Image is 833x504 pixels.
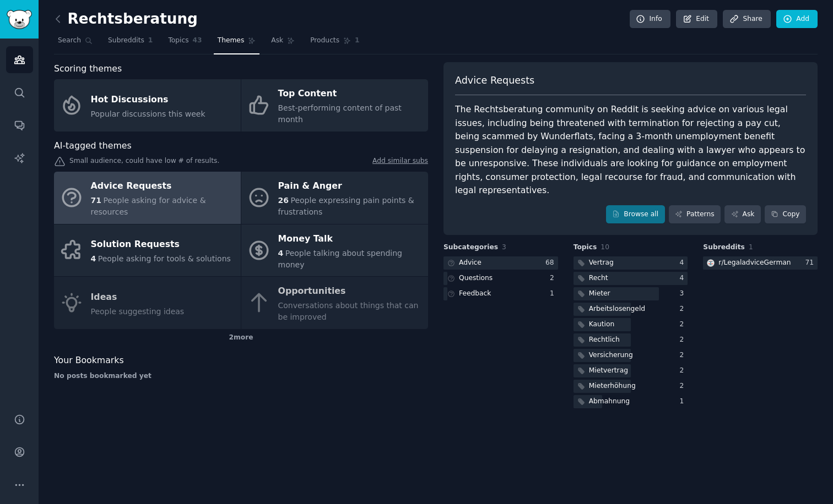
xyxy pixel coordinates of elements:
a: Patterns [669,205,721,224]
span: 1 [355,36,360,46]
a: Add [776,10,818,29]
div: Top Content [278,85,423,103]
a: Info [630,10,670,29]
a: Share [723,10,770,29]
div: 4 [680,258,688,268]
div: 2 [680,350,688,360]
span: Subreddits [108,36,144,46]
a: Recht4 [574,272,688,286]
a: Feedback1 [443,287,558,301]
span: Best-performing content of past month [278,103,402,124]
div: 4 [680,273,688,283]
span: 3 [502,243,506,251]
div: 71 [805,258,818,268]
a: Advice68 [443,256,558,270]
a: Solution Requests4People asking for tools & solutions [54,224,241,277]
div: 3 [680,289,688,299]
div: Feedback [459,289,491,299]
span: 26 [278,196,289,205]
span: 1 [749,243,753,251]
a: Ask [724,205,761,224]
div: The Rechtsberatung community on Reddit is seeking advice on various legal issues, including being... [455,103,806,198]
span: Themes [218,36,245,46]
div: 2 [550,273,558,283]
span: Advice Requests [455,74,534,87]
h2: Rechtsberatung [54,10,198,28]
div: Solution Requests [91,236,231,254]
span: 4 [91,254,96,263]
img: LegaladviceGerman [707,259,715,267]
div: 2 [680,320,688,330]
div: Kaution [589,320,615,330]
a: Subreddits1 [104,32,156,54]
span: Products [310,36,339,46]
div: No posts bookmarked yet [54,371,428,381]
div: Small audience, could have low # of results. [54,156,428,168]
div: Mieterhöhung [589,381,636,391]
a: Vertrag4 [574,256,688,270]
div: Advice Requests [91,178,235,195]
span: Your Bookmarks [54,354,124,368]
a: Products1 [306,32,363,54]
a: Topics43 [164,32,205,54]
a: Rechtlich2 [574,333,688,347]
a: Kaution2 [574,318,688,332]
span: 1 [148,36,153,46]
span: 71 [91,196,101,205]
div: Money Talk [278,230,423,248]
span: Topics [168,36,188,46]
div: Mieter [589,289,610,299]
a: Mieter3 [574,287,688,301]
div: Mietvertrag [589,366,628,376]
div: 2 [680,304,688,314]
a: Mietvertrag2 [574,364,688,378]
a: Add similar subs [372,156,428,168]
a: Mieterhöhung2 [574,380,688,393]
span: Search [58,36,81,46]
div: Recht [589,273,608,283]
span: 10 [601,243,609,251]
span: 4 [278,249,284,258]
div: r/ LegaladviceGerman [718,258,791,268]
div: 2 more [54,329,428,347]
a: Versicherung2 [574,349,688,363]
div: 2 [680,381,688,391]
span: Ask [271,36,283,46]
a: Ask [267,32,299,54]
div: 2 [680,335,688,345]
a: Arbeitslosengeld2 [574,303,688,316]
div: Arbeitslosengeld [589,304,645,314]
div: 1 [680,397,688,407]
a: Hot DiscussionsPopular discussions this week [54,79,241,132]
a: Search [54,32,96,54]
a: Themes [214,32,260,54]
div: Rechtlich [589,335,620,345]
a: Abmahnung1 [574,395,688,409]
span: Subcategories [443,243,498,253]
img: GummySearch logo [7,10,32,29]
span: Subreddits [703,243,745,253]
span: People asking for tools & solutions [98,254,231,263]
div: Vertrag [589,258,614,268]
a: Money Talk4People talking about spending money [241,224,428,277]
a: Top ContentBest-performing content of past month [241,79,428,132]
a: Edit [676,10,717,29]
a: Pain & Anger26People expressing pain points & frustrations [241,172,428,224]
div: Pain & Anger [278,178,423,195]
span: Scoring themes [54,62,122,76]
a: Questions2 [443,272,558,286]
div: Questions [459,273,493,283]
div: Advice [459,258,482,268]
span: AI-tagged themes [54,139,132,153]
button: Copy [765,205,806,224]
span: People expressing pain points & frustrations [278,196,414,216]
div: Hot Discussions [91,91,205,108]
div: 1 [550,289,558,299]
span: Popular discussions this week [91,109,205,118]
div: Abmahnung [589,397,630,407]
a: LegaladviceGermanr/LegaladviceGerman71 [703,256,818,270]
div: 68 [545,258,558,268]
div: 2 [680,366,688,376]
span: People asking for advice & resources [91,196,206,216]
span: 43 [193,36,202,46]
